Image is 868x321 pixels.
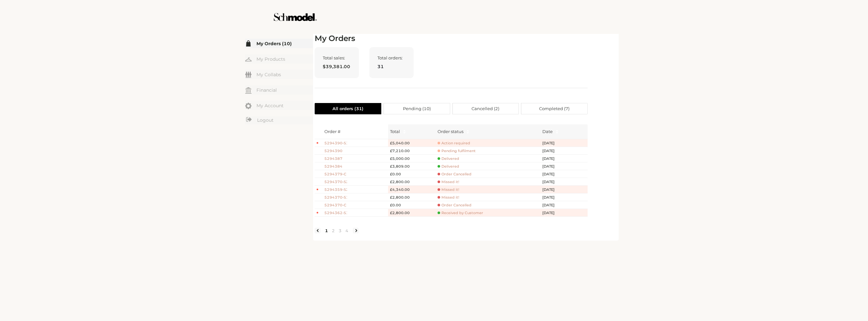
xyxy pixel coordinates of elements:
[388,155,436,162] td: £5,000.00
[324,164,347,169] span: 5294384
[542,156,562,161] span: [DATE]
[332,103,363,114] span: All orders ( 31 )
[388,170,436,178] td: £0.00
[542,171,562,177] span: [DATE]
[388,139,436,147] td: £5,040.00
[438,164,459,169] span: Delivered
[403,129,406,132] span: caret-up
[324,156,347,161] span: 5294387
[323,55,351,60] span: Total sales:
[245,72,252,78] img: my-friends.svg
[438,180,459,184] span: Missed it!
[245,39,313,125] div: Menu
[542,187,562,192] span: [DATE]
[438,211,483,215] span: Received by Customer
[323,63,351,70] span: $39,381.00
[388,162,436,170] td: £3,809.00
[555,131,559,135] span: caret-down
[542,128,553,135] span: Date
[403,131,406,135] span: caret-down
[542,202,562,208] span: [DATE]
[466,129,470,132] span: caret-up
[337,228,343,233] a: 3
[542,179,562,185] span: [DATE]
[245,103,252,109] img: my-account.svg
[245,39,313,48] a: My Orders (10)
[539,103,570,114] span: Completed ( 7 )
[472,103,499,114] span: Cancelled ( 2 )
[324,148,347,154] span: 5294390
[388,201,436,209] td: £0.00
[542,148,562,154] span: [DATE]
[322,124,388,139] th: Order #
[315,228,320,233] li: Previous Page
[324,195,347,200] span: 5294370-S1
[438,187,459,192] span: Missed it!
[403,103,431,114] span: Pending ( 10 )
[388,209,436,217] td: £2,800.00
[438,203,472,208] span: Order Cancelled
[542,195,562,200] span: [DATE]
[330,228,337,233] a: 2
[324,187,347,192] span: 5294359-S2
[324,179,347,185] span: 5294370-S2
[377,63,406,70] span: 31
[388,178,436,186] td: £2,800.00
[542,164,562,169] span: [DATE]
[245,101,313,110] a: My Account
[438,128,463,135] div: Order status
[353,228,359,233] li: Next Page
[438,156,459,161] span: Delivered
[245,54,313,64] a: My Products
[324,202,347,208] span: 5294370-C
[388,147,436,155] td: £7,210.00
[315,34,588,43] h2: My Orders
[324,210,347,216] span: 5294362-S1
[245,87,252,94] img: my-financial.svg
[438,172,472,177] span: Order Cancelled
[438,141,470,146] span: Action required
[388,186,436,193] td: £4,340.00
[323,228,330,233] a: 1
[245,85,313,95] a: Financial
[438,149,476,153] span: Pending fulfilment
[324,171,347,177] span: 5294379-C
[343,228,350,233] a: 4
[542,140,562,146] span: [DATE]
[390,128,400,135] span: Total
[388,193,436,201] td: £2,800.00
[324,140,347,146] span: 5294390-S1
[377,55,406,60] span: Total orders:
[542,210,562,216] span: [DATE]
[555,129,559,132] span: caret-up
[466,131,470,135] span: caret-down
[245,70,313,79] a: My Collabs
[438,195,459,200] span: Missed it!
[245,40,252,47] img: my-order.svg
[245,56,252,63] img: my-hanger.svg
[245,116,313,124] a: Logout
